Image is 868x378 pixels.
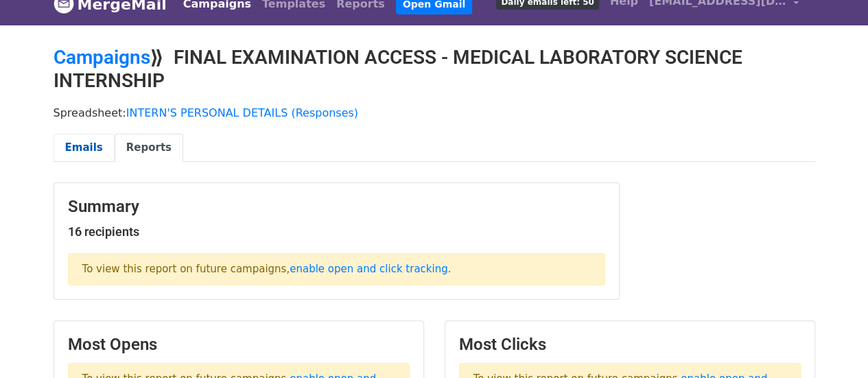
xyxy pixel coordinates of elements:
[68,253,605,285] p: To view this report on future campaigns, .
[54,46,150,69] a: Campaigns
[54,134,115,162] a: Emails
[115,134,183,162] a: Reports
[68,197,605,217] h3: Summary
[54,106,815,120] p: Spreadsheet:
[290,263,447,275] a: enable open and click tracking
[54,46,815,92] h2: ⟫ FINAL EXAMINATION ACCESS - MEDICAL LABORATORY SCIENCE INTERNSHIP
[799,312,868,378] iframe: Chat Widget
[126,106,358,119] a: INTERN'S PERSONAL DETAILS (Responses)
[68,335,410,355] h3: Most Opens
[459,335,801,355] h3: Most Clicks
[68,224,605,239] h5: 16 recipients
